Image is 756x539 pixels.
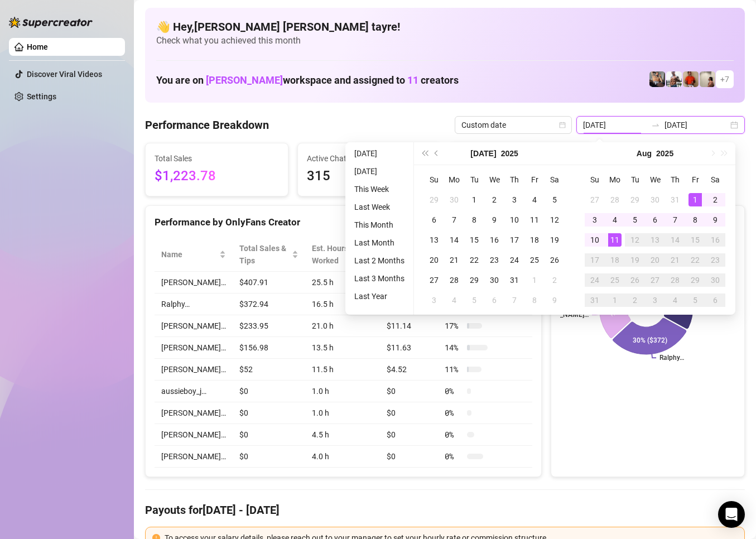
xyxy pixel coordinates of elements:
[508,233,521,247] div: 17
[27,92,56,101] a: Settings
[444,290,464,310] td: 2025-08-04
[350,290,409,303] li: Last Year
[548,233,561,247] div: 19
[508,273,521,287] div: 31
[588,213,601,227] div: 3
[588,193,601,206] div: 27
[239,242,290,267] span: Total Sales & Tips
[468,233,481,247] div: 15
[645,230,665,250] td: 2025-08-13
[305,381,380,402] td: 1.0 h
[468,273,481,287] div: 29
[444,210,464,230] td: 2025-07-07
[156,35,734,47] span: Check what you achieved this month
[424,210,444,230] td: 2025-07-06
[155,424,233,446] td: [PERSON_NAME]…
[665,170,685,190] th: Th
[605,210,625,230] td: 2025-08-04
[418,142,431,165] button: Last year (Control + left)
[664,119,728,131] input: End date
[608,193,622,206] div: 28
[350,165,409,178] li: [DATE]
[233,381,305,402] td: $0
[585,230,605,250] td: 2025-08-10
[447,293,461,307] div: 4
[484,250,504,270] td: 2025-07-23
[688,273,702,287] div: 29
[508,293,521,307] div: 7
[668,273,682,287] div: 28
[445,363,463,376] span: 11 %
[628,213,642,227] div: 5
[583,119,647,131] input: Start date
[305,337,380,359] td: 13.5 h
[645,170,665,190] th: We
[718,501,745,528] div: Open Intercom Messenger
[545,250,565,270] td: 2025-07-26
[427,293,441,307] div: 3
[645,270,665,290] td: 2025-08-27
[305,315,380,337] td: 21.0 h
[705,250,725,270] td: 2025-08-23
[155,238,233,272] th: Name
[464,290,484,310] td: 2025-08-05
[350,254,409,267] li: Last 2 Months
[444,270,464,290] td: 2025-07-28
[447,253,461,267] div: 21
[524,190,545,210] td: 2025-07-04
[651,121,660,129] span: swap-right
[685,230,705,250] td: 2025-08-15
[628,193,642,206] div: 29
[528,293,541,307] div: 8
[504,190,524,210] td: 2025-07-03
[524,230,545,250] td: 2025-07-18
[688,233,702,247] div: 15
[665,230,685,250] td: 2025-08-14
[155,359,233,381] td: [PERSON_NAME]…
[545,290,565,310] td: 2025-08-09
[155,215,532,230] div: Performance by OnlyFans Creator
[233,446,305,468] td: $0
[484,230,504,250] td: 2025-07-16
[233,337,305,359] td: $156.98
[709,193,722,206] div: 2
[424,270,444,290] td: 2025-07-27
[305,402,380,424] td: 1.0 h
[145,502,745,518] h4: Payouts for [DATE] - [DATE]
[424,290,444,310] td: 2025-08-03
[648,253,662,267] div: 20
[155,315,233,337] td: [PERSON_NAME]…
[709,253,722,267] div: 23
[528,233,541,247] div: 18
[688,213,702,227] div: 8
[156,74,459,86] h1: You are on workspace and assigned to creators
[608,233,622,247] div: 11
[484,190,504,210] td: 2025-07-02
[588,253,601,267] div: 17
[625,230,645,250] td: 2025-08-12
[648,273,662,287] div: 27
[625,290,645,310] td: 2025-09-02
[524,270,545,290] td: 2025-08-01
[464,230,484,250] td: 2025-07-15
[427,253,441,267] div: 20
[665,190,685,210] td: 2025-07-31
[651,121,660,129] span: to
[665,270,685,290] td: 2025-08-28
[508,193,521,206] div: 3
[645,210,665,230] td: 2025-08-06
[380,359,439,381] td: $4.52
[628,233,642,247] div: 12
[705,230,725,250] td: 2025-08-16
[625,190,645,210] td: 2025-07-29
[504,290,524,310] td: 2025-08-07
[233,272,305,293] td: $407.91
[705,190,725,210] td: 2025-08-02
[705,290,725,310] td: 2025-09-06
[668,193,682,206] div: 31
[445,385,463,397] span: 0 %
[350,218,409,232] li: This Month
[206,74,283,86] span: [PERSON_NAME]
[709,273,722,287] div: 30
[628,293,642,307] div: 2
